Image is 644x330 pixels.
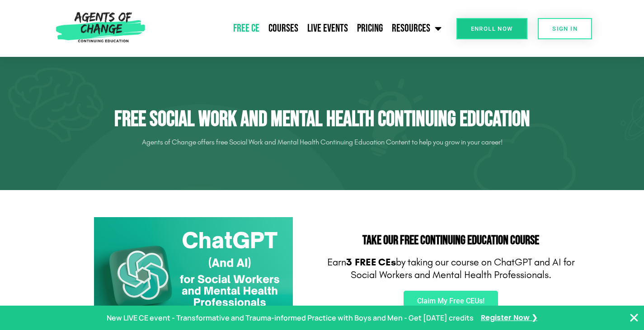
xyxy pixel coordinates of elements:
[538,18,592,39] a: SIGN IN
[346,256,396,268] b: 3 FREE CEs
[456,18,527,39] a: Enroll Now
[303,17,353,40] a: Live Events
[481,311,537,325] a: Register Now ❯
[404,291,498,311] a: Claim My Free CEUs!
[229,17,264,40] a: Free CE
[629,312,639,323] button: Close Banner
[69,107,575,133] h1: Free Social Work and Mental Health Continuing Education
[387,17,446,40] a: Resources
[353,17,387,40] a: Pricing
[552,26,578,32] span: SIGN IN
[327,256,575,282] p: Earn by taking our course on ChatGPT and AI for Social Workers and Mental Health Professionals.
[107,311,474,325] p: New LIVE CE event - Transformative and Trauma-informed Practice with Boys and Men - Get [DATE] cr...
[264,17,303,40] a: Courses
[69,135,575,149] p: Agents of Change offers free Social Work and Mental Health Continuing Education Content to help y...
[327,234,575,247] h2: Take Our FREE Continuing Education Course
[417,297,484,305] span: Claim My Free CEUs!
[471,26,513,32] span: Enroll Now
[149,17,446,40] nav: Menu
